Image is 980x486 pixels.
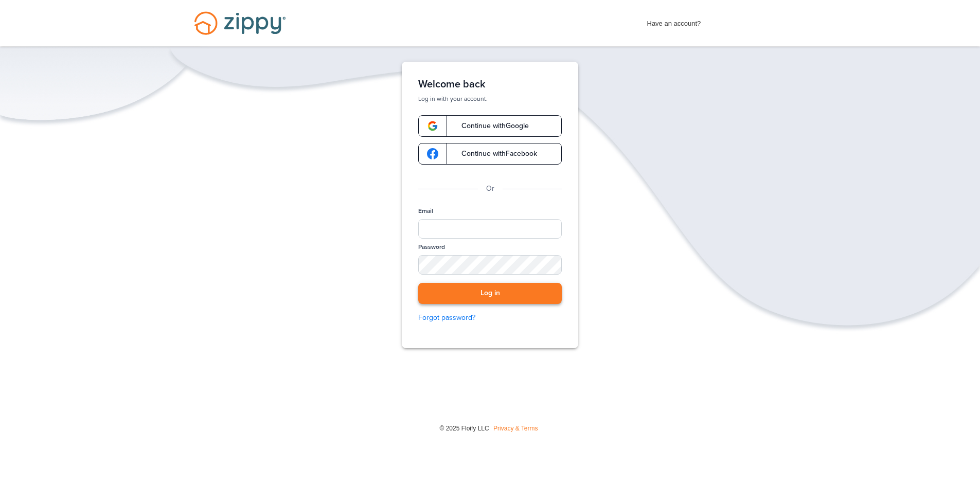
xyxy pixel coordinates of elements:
[439,425,489,432] span: © 2025 Floify LLC
[647,13,701,29] span: Have an account?
[418,243,445,251] label: Password
[418,312,562,323] a: Forgot password?
[427,120,438,132] img: google-logo
[418,207,433,215] label: Email
[418,95,562,103] p: Log in with your account.
[427,148,438,159] img: google-logo
[451,122,529,130] span: Continue with Google
[418,255,562,275] input: Password
[418,219,562,239] input: Email
[418,143,562,165] a: google-logoContinue withFacebook
[418,78,562,91] h1: Welcome back
[418,283,562,304] button: Log in
[451,150,537,157] span: Continue with Facebook
[418,115,562,137] a: google-logoContinue withGoogle
[493,425,538,432] a: Privacy & Terms
[486,183,494,194] p: Or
